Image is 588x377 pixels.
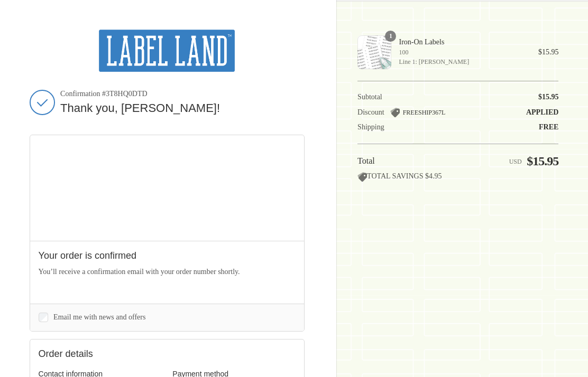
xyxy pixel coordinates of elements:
[30,135,305,241] iframe: Google map displaying pin point of shipping address: Harvey, Louisiana
[399,37,523,47] span: Iron-On Labels
[403,109,446,116] span: FREESHIP367L
[538,93,559,101] span: $15.95
[39,250,296,262] h2: Your order is confirmed
[357,172,423,180] span: TOTAL SAVINGS
[357,156,375,165] span: Total
[399,48,523,57] span: 100
[425,172,442,180] span: $4.95
[99,30,235,72] img: Label Land
[39,348,167,360] h2: Order details
[357,108,384,116] span: Discount
[509,158,522,165] span: USD
[60,89,305,99] span: Confirmation #3T8HQ0DTD
[60,101,305,116] h2: Thank you, [PERSON_NAME]!
[39,266,296,277] p: You’ll receive a confirmation email with your order number shortly.
[399,57,523,67] span: Line 1: [PERSON_NAME]
[357,92,476,102] th: Subtotal
[357,35,391,69] img: Iron-On Labels - Label Land
[526,108,558,116] span: Applied
[53,313,145,321] span: Email me with news and offers
[539,123,558,131] span: Free
[385,31,396,42] span: 1
[538,48,559,56] span: $15.95
[527,154,558,168] span: $15.95
[357,123,384,131] span: Shipping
